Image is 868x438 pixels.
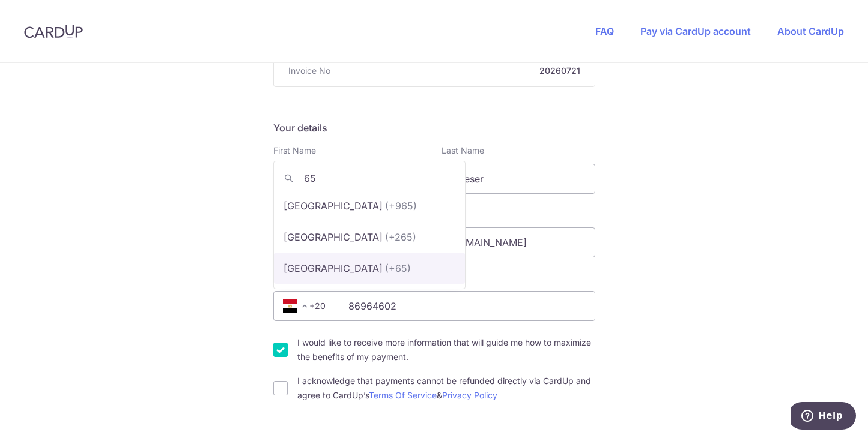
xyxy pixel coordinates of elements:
strong: 20260721 [335,65,580,77]
label: Last Name [442,145,484,157]
p: [GEOGRAPHIC_DATA] [284,199,383,213]
span: Invoice No [288,65,330,77]
input: Last name [442,164,595,194]
label: First Name [273,145,316,157]
a: FAQ [595,25,614,37]
a: About CardUp [777,25,844,37]
span: (+265) [385,230,416,244]
span: (+65) [385,261,411,275]
a: Pay via CardUp account [640,25,751,37]
span: (+965) [385,199,417,213]
label: I would like to receive more information that will guide me how to maximize the benefits of my pa... [297,335,595,364]
span: +20 [279,299,333,313]
h5: Your details [273,121,595,135]
p: [GEOGRAPHIC_DATA] [284,230,383,244]
label: I acknowledge that payments cannot be refunded directly via CardUp and agree to CardUp’s & [297,374,595,403]
iframe: Opens a widget where you can find more information [791,402,856,432]
a: Privacy Policy [442,390,497,400]
a: Terms Of Service [369,390,437,400]
span: +20 [283,299,312,313]
img: CardUp [24,24,83,38]
p: [GEOGRAPHIC_DATA] [284,261,383,275]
